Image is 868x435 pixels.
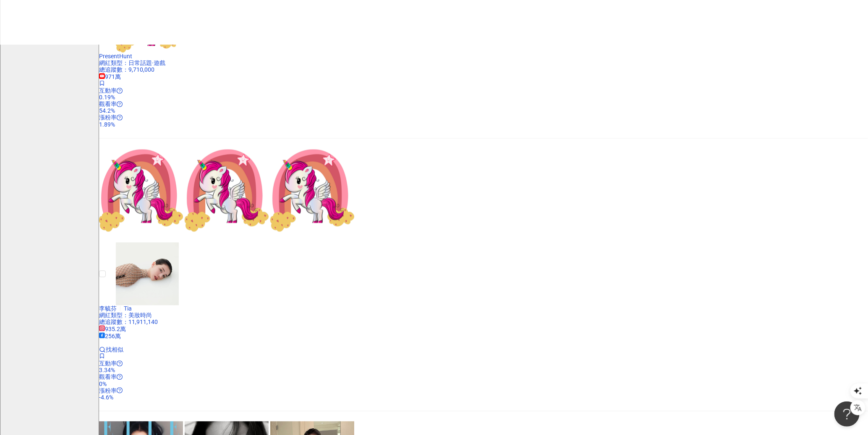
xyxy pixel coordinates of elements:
[152,60,154,67] span: ·
[99,394,868,401] div: -4.6%
[117,88,123,94] span: question-circle
[99,74,121,80] span: 971萬
[99,319,868,326] div: 總追蹤數 ： 11,911,140
[834,401,860,427] iframe: Help Scout Beacon - Open
[117,101,123,107] span: question-circle
[99,388,117,394] span: 漲粉率
[117,374,123,380] span: question-circle
[99,312,868,319] div: 網紅類型 ：
[99,326,126,333] span: 935.2萬
[128,60,152,67] span: 日常話題
[99,333,121,340] span: 256萬
[99,367,868,374] div: 3.34%
[99,347,123,353] a: 找相似
[117,388,123,394] span: question-circle
[270,149,354,233] img: post-image
[128,312,152,319] span: 美妝時尚
[185,149,269,233] img: post-image
[99,149,183,233] img: post-image
[99,67,868,73] div: 總追蹤數 ： 9,710,000
[99,122,868,128] div: 1.89%
[99,53,132,60] span: PresentHunt
[99,306,117,312] span: 李毓芬
[99,88,117,94] span: 互動率
[99,114,117,121] span: 漲粉率
[99,381,868,388] div: 0%
[117,115,123,121] span: question-circle
[124,306,132,312] span: Tia
[99,94,868,101] div: 0.19%
[99,374,117,381] span: 觀看率
[117,361,123,367] span: question-circle
[154,60,165,67] span: 遊戲
[99,60,868,67] div: 網紅類型 ：
[106,347,123,353] span: 找相似
[99,360,117,367] span: 互動率
[99,101,117,108] span: 觀看率
[99,108,868,114] div: 54.2%
[116,243,179,306] img: KOL Avatar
